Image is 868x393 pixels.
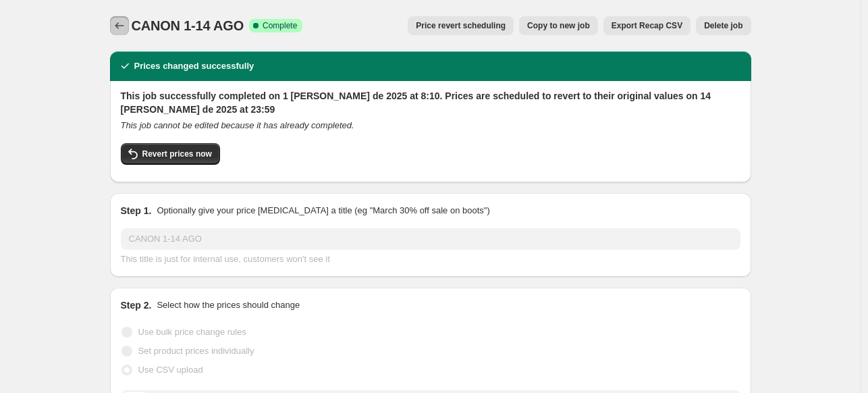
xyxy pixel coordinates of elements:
h2: This job successfully completed on 1 [PERSON_NAME] de 2025 at 8:10. Prices are scheduled to rever... [121,89,740,116]
button: Export Recap CSV [603,16,690,35]
span: Export Recap CSV [612,20,682,31]
i: This job cannot be edited because it has already completed. [121,120,354,130]
h2: Prices changed successfully [134,59,254,73]
span: Set product prices individually [138,346,254,356]
input: 30% off holiday sale [121,228,740,250]
h2: Step 1. [121,204,152,217]
span: CANON 1-14 AGO [132,18,244,33]
button: Copy to new job [519,16,598,35]
span: This title is just for internal use, customers won't see it [121,254,330,264]
p: Optionally give your price [MEDICAL_DATA] a title (eg "March 30% off sale on boots") [157,204,489,217]
button: Price revert scheduling [408,16,514,35]
button: Delete job [696,16,751,35]
span: Complete [263,20,297,31]
span: Delete job [704,20,742,31]
p: Select how the prices should change [157,298,300,312]
span: Copy to new job [527,20,590,31]
span: Use bulk price change rules [138,327,246,337]
button: Price change jobs [110,16,129,35]
span: Revert prices now [142,149,212,159]
span: Price revert scheduling [416,20,506,31]
h2: Step 2. [121,298,152,312]
span: Use CSV upload [138,365,203,375]
button: Revert prices now [121,143,220,165]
